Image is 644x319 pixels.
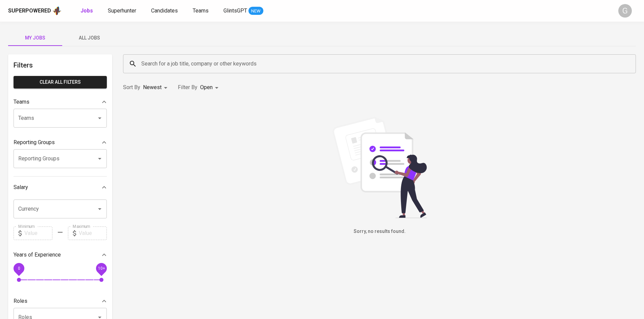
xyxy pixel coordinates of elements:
[8,6,62,16] a: Superpoweredapp logo
[95,113,104,123] button: Open
[12,34,58,42] span: My Jobs
[329,117,430,218] img: file_searching.svg
[200,84,213,90] span: Open
[98,266,105,270] span: 10+
[151,7,179,15] a: Candidates
[123,83,140,91] p: Sort By
[14,294,107,308] div: Roles
[14,60,107,71] h6: Filters
[24,227,52,240] input: Value
[618,4,632,18] div: G
[14,183,28,191] p: Salary
[14,76,107,88] button: Clear All filters
[14,248,107,262] div: Years of Experience
[151,7,178,14] span: Candidates
[143,83,162,91] p: Newest
[178,83,197,91] p: Filter By
[79,227,107,240] input: Value
[18,266,20,270] span: 0
[14,297,27,305] p: Roles
[19,78,101,86] span: Clear All filters
[248,8,263,15] span: NEW
[223,7,263,15] a: GlintsGPT NEW
[80,7,93,14] b: Jobs
[8,7,51,15] div: Superpowered
[66,34,112,42] span: All Jobs
[108,7,138,15] a: Superhunter
[14,138,55,147] p: Reporting Groups
[108,7,136,14] span: Superhunter
[95,204,104,214] button: Open
[200,81,221,94] div: Open
[223,7,247,14] span: GlintsGPT
[193,7,209,14] span: Teams
[14,98,29,106] p: Teams
[123,228,636,235] h6: Sorry, no results found.
[14,181,107,194] div: Salary
[80,7,94,15] a: Jobs
[52,6,62,16] img: app logo
[95,154,104,163] button: Open
[14,251,61,259] p: Years of Experience
[14,95,107,109] div: Teams
[143,81,170,94] div: Newest
[193,7,210,15] a: Teams
[14,136,107,149] div: Reporting Groups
